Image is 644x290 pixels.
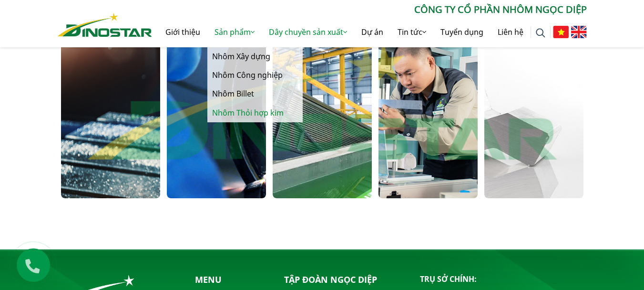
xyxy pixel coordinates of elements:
[152,2,587,17] p: CÔNG TY CỔ PHẦN NHÔM NGỌC DIỆP
[571,26,587,38] img: English
[354,17,390,47] a: Dự án
[195,273,268,286] p: Menu
[207,66,303,85] a: Nhôm Công nghiệp
[207,104,303,122] a: Nhôm Thỏi hợp kim
[491,17,531,47] a: Liên hệ
[58,13,152,37] img: Nhôm Dinostar
[158,17,207,47] a: Giới thiệu
[390,17,433,47] a: Tin tức
[207,47,303,66] a: Nhôm Xây dựng
[207,17,262,47] a: Sản phẩm
[262,17,354,47] a: Dây chuyền sản xuất
[536,28,545,38] img: search
[284,273,406,286] p: Tập đoàn Ngọc Diệp
[207,85,303,103] a: Nhôm Billet
[553,26,569,38] img: Tiếng Việt
[420,273,587,285] p: Trụ sở chính:
[433,17,491,47] a: Tuyển dụng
